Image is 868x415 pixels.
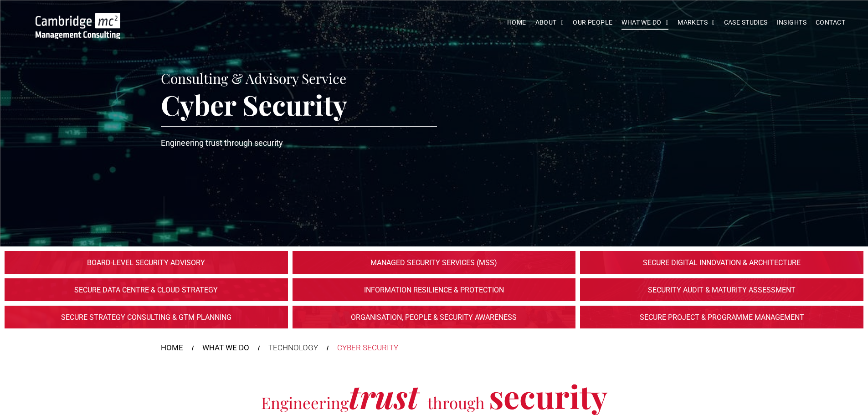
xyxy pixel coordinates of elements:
span: Engineering [261,392,349,413]
img: Go to Homepage [36,13,120,39]
a: WHAT WE DO [617,15,673,30]
a: CONTACT [811,15,850,30]
a: ABOUT [531,15,569,30]
a: INSIGHTS [772,15,811,30]
nav: Breadcrumbs [161,342,708,354]
span: Consulting & Advisory Service [161,69,346,87]
div: CYBER SECURITY [337,342,398,354]
span: through [427,392,485,413]
span: Engineering trust through security [161,138,283,148]
a: WHAT WE DO [202,342,249,354]
a: HOME [161,342,183,354]
div: TECHNOLOGY [268,342,318,354]
span: Cyber Security [161,86,347,123]
a: MARKETS [673,15,719,30]
a: CASE STUDIES [719,15,772,30]
a: OUR PEOPLE [568,15,617,30]
a: HOME [503,15,531,30]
